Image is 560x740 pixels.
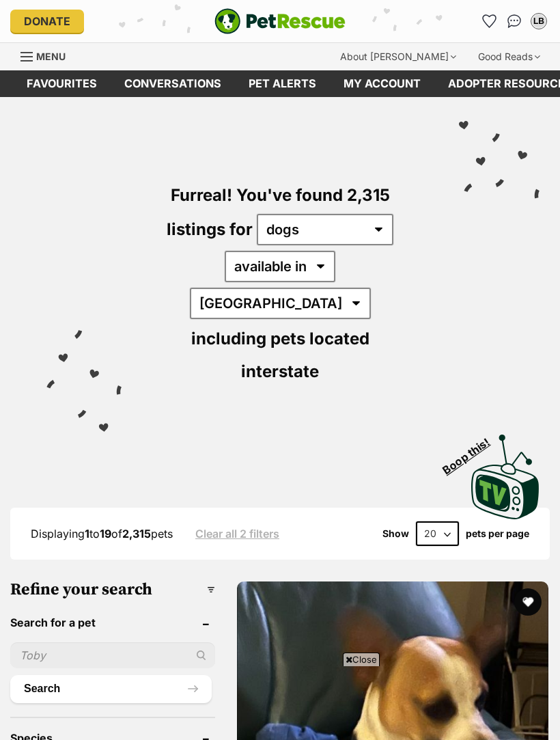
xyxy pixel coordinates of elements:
[10,580,215,599] h3: Refine your search
[514,588,542,616] button: favourite
[10,675,212,702] button: Search
[468,43,550,70] div: Good Reads
[85,527,89,540] strong: 1
[343,653,380,666] span: Close
[471,422,540,522] a: Boop this!
[466,528,529,539] label: pets per page
[13,70,111,97] a: Favourites
[479,10,501,32] a: Favourites
[191,329,369,381] span: including pets located interstate
[330,70,434,97] a: My account
[20,43,75,68] a: Menu
[471,435,540,519] img: PetRescue TV logo
[214,8,346,34] img: logo-e224e6f780fb5917bec1dbf3a21bbac754714ae5b6737aabdf751b685950b380.svg
[100,527,111,540] strong: 19
[507,14,522,28] img: chat-41dd97257d64d25036548639549fe6c8038ab92f7586957e7f3b1b290dea8141.svg
[382,528,409,539] span: Show
[528,10,550,32] button: My account
[10,10,84,33] a: Donate
[195,527,279,540] a: Clear all 2 filters
[503,10,525,32] a: Conversations
[31,672,529,733] iframe: Advertisement
[167,185,390,239] span: Furreal! You've found 2,315 listings for
[111,70,235,97] a: conversations
[36,51,66,62] span: Menu
[532,14,546,28] div: LB
[479,10,550,32] ul: Account quick links
[331,43,466,70] div: About [PERSON_NAME]
[31,527,173,540] span: Displaying to of pets
[440,427,503,476] span: Boop this!
[10,616,215,629] header: Search for a pet
[235,70,330,97] a: Pet alerts
[10,642,215,668] input: Toby
[214,8,346,34] a: PetRescue
[122,527,151,540] strong: 2,315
